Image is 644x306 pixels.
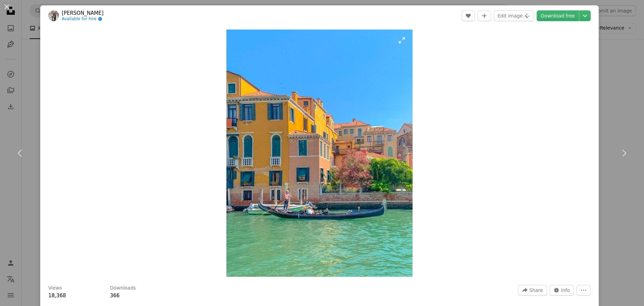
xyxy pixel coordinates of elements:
[48,293,66,299] span: 18,368
[226,30,412,277] button: Zoom in on this image
[561,285,570,295] span: Info
[462,10,475,21] button: Like
[62,10,104,16] a: [PERSON_NAME]
[604,121,644,185] a: Next
[110,293,120,299] span: 366
[494,10,534,21] button: Edit image
[537,10,579,21] a: Download free
[478,10,491,21] button: Add to Collection
[529,285,543,295] span: Share
[518,285,547,296] button: Share this image
[48,285,62,292] h3: Views
[48,10,59,21] img: Go to Monica Cabrita's profile
[577,285,591,296] button: More Actions
[226,30,412,277] img: a person on a boat in a canal with buildings in the background
[110,285,136,292] h3: Downloads
[62,16,104,22] a: Available for hire
[579,10,591,21] button: Choose download size
[550,285,574,296] button: Stats about this image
